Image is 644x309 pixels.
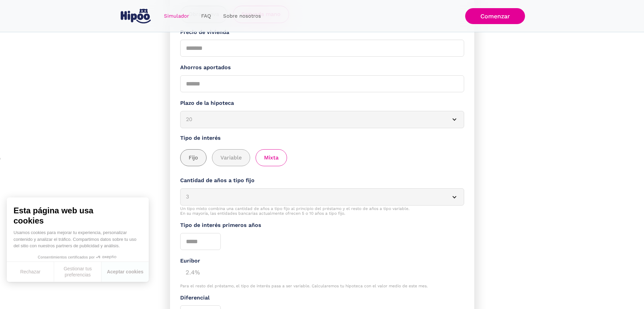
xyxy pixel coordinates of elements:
[465,8,525,24] a: Comenzar
[180,257,464,265] div: Euríbor
[217,9,267,23] a: Sobre nosotros
[180,99,464,108] label: Plazo de la hipoteca
[180,134,464,142] label: Tipo de interés
[119,6,152,26] a: home
[264,154,279,162] span: Mixta
[180,63,464,72] label: Ahorros aportados
[186,193,442,201] div: 3
[180,176,464,185] label: Cantidad de años a tipo fijo
[180,265,464,278] div: 2.4%
[189,154,198,162] span: Fijo
[220,154,242,162] span: Variable
[158,9,195,23] a: Simulador
[195,9,217,23] a: FAQ
[180,284,464,288] div: Para el resto del préstamo, el tipo de interés pasa a ser variable. Calcularemos tu hipoteca con ...
[180,221,464,230] label: Tipo de interés primeros años
[180,188,464,206] article: 3
[180,111,464,128] article: 20
[180,294,464,302] label: Diferencial
[180,206,464,216] div: Un tipo mixto combina una cantidad de años a tipo fijo al principio del préstamo y el resto de añ...
[186,115,442,124] div: 20
[180,149,464,167] div: add_description_here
